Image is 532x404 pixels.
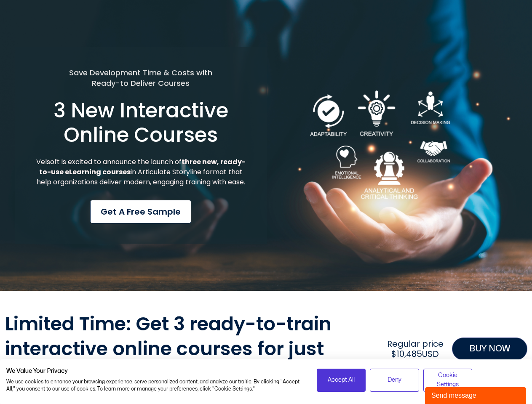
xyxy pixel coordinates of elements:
span: Deny [388,375,401,385]
h2: We Value Your Privacy [6,367,304,375]
p: We use cookies to enhance your browsing experience, serve personalized content, and analyze our t... [6,378,304,393]
p: Velsoft is excited to announce the launch of in Articulate Storyline format that help organizatio... [35,157,247,187]
h1: 3 New Interactive Online Courses [35,98,247,147]
a: BUY NOW [452,338,527,360]
h2: Limited Time: Get 3 ready-to-train interactive online courses for just $3,300USD [5,312,379,386]
strong: three new, ready-to-use eLearning courses [39,157,246,177]
span: Accept All [328,375,355,385]
a: Get a Free Sample [90,200,191,223]
span: Get a Free Sample [101,205,181,218]
button: Accept all cookies [317,369,366,392]
button: Adjust cookie preferences [423,369,473,392]
button: Deny all cookies [370,369,419,392]
span: BUY NOW [469,342,510,356]
iframe: chat widget [425,385,528,404]
h2: Regular price $10,485USD [383,339,447,359]
h5: Save Development Time & Costs with Ready-to Deliver Courses [35,67,247,88]
span: Cookie Settings [429,371,467,390]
